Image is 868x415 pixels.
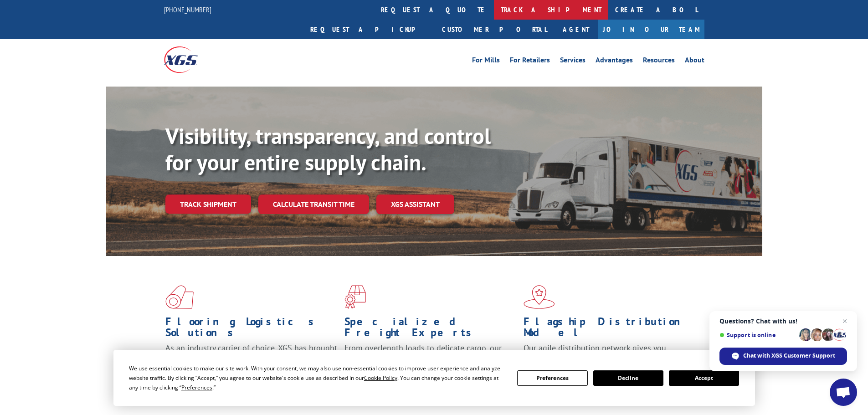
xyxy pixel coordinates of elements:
div: Open chat [830,379,857,406]
a: About [685,56,704,67]
a: Request a pickup [303,20,435,39]
span: Preferences [181,384,212,391]
div: Chat with XGS Customer Support [719,348,847,365]
a: Join Our Team [598,20,704,39]
a: For Retailers [510,56,550,67]
p: From overlength loads to delicate cargo, our experienced staff knows the best way to move your fr... [344,343,517,383]
a: Track shipment [165,195,251,214]
a: Advantages [596,56,633,67]
button: Accept [669,370,739,386]
a: Calculate transit time [258,195,369,214]
a: XGS ASSISTANT [376,195,454,214]
button: Preferences [517,370,587,386]
b: Visibility, transparency, and control for your entire supply chain. [165,122,491,176]
img: xgs-icon-total-supply-chain-intelligence-red [165,285,194,309]
span: As an industry carrier of choice, XGS has brought innovation and dedication to flooring logistics... [165,343,337,375]
button: Decline [593,370,663,386]
div: Cookie Consent Prompt [113,350,755,406]
a: Customer Portal [435,20,554,39]
div: We use essential cookies to make our site work. With your consent, we may also use non-essential ... [129,364,506,392]
h1: Specialized Freight Experts [344,316,517,343]
span: Support is online [719,332,796,338]
a: [PHONE_NUMBER] [164,5,211,14]
a: Services [560,56,586,67]
span: Close chat [839,316,850,327]
a: Resources [643,56,675,67]
img: xgs-icon-focused-on-flooring-red [344,285,366,309]
span: Chat with XGS Customer Support [743,352,835,360]
a: For Mills [472,56,500,67]
span: Our agile distribution network gives you nationwide inventory management on demand. [524,343,691,364]
a: Agent [554,20,598,39]
span: Cookie Policy [364,374,397,382]
h1: Flooring Logistics Solutions [165,316,338,343]
h1: Flagship Distribution Model [524,316,696,343]
img: xgs-icon-flagship-distribution-model-red [524,285,555,309]
span: Questions? Chat with us! [719,318,847,325]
